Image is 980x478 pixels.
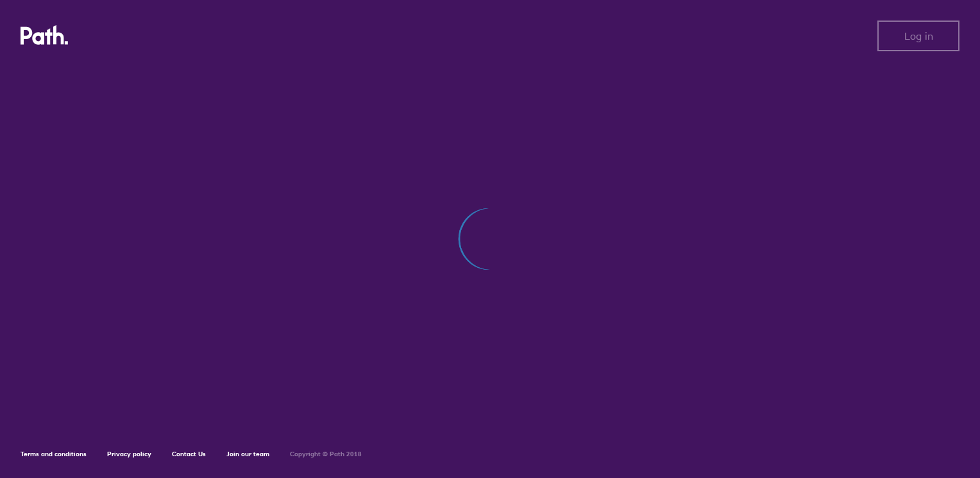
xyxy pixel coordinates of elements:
[290,450,362,458] h6: Copyright © Path 2018
[21,450,87,458] a: Terms and conditions
[877,21,959,51] button: Log in
[226,450,269,458] a: Join our team
[904,30,933,42] span: Log in
[172,450,206,458] a: Contact Us
[107,450,151,458] a: Privacy policy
